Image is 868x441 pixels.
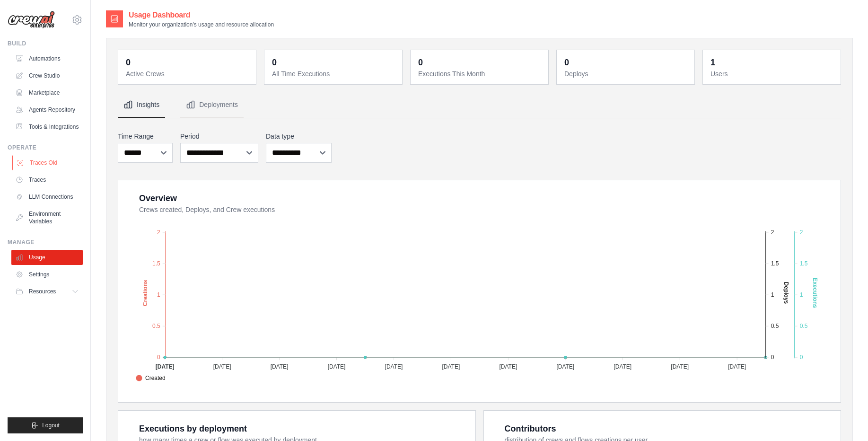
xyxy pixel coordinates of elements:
[812,278,818,308] text: Executions
[157,354,160,361] tspan: 0
[157,229,160,236] tspan: 2
[328,363,346,370] tspan: [DATE]
[442,363,460,370] tspan: [DATE]
[771,260,779,267] tspan: 1.5
[11,206,83,229] a: Environment Variables
[783,282,789,304] text: Deploys
[139,205,829,214] dt: Crews created, Deploys, and Crew executions
[499,363,517,370] tspan: [DATE]
[728,363,746,370] tspan: [DATE]
[118,132,173,141] label: Time Range
[11,172,83,187] a: Traces
[8,144,83,151] div: Operate
[152,260,160,267] tspan: 1.5
[800,323,808,329] tspan: 0.5
[139,422,247,435] div: Executions by deployment
[11,119,83,134] a: Tools & Integrations
[614,363,631,370] tspan: [DATE]
[385,363,403,370] tspan: [DATE]
[8,238,83,246] div: Manage
[152,323,160,329] tspan: 0.5
[129,9,274,21] h2: Usage Dashboard
[213,363,231,370] tspan: [DATE]
[710,56,715,69] div: 1
[556,363,574,370] tspan: [DATE]
[29,288,56,295] span: Resources
[710,69,835,79] dt: Users
[136,374,166,382] span: Created
[11,85,83,100] a: Marketplace
[272,69,396,79] dt: All Time Executions
[126,69,250,79] dt: Active Crews
[800,229,803,236] tspan: 2
[8,417,83,433] button: Logout
[800,354,803,361] tspan: 0
[800,291,803,298] tspan: 1
[771,323,779,329] tspan: 0.5
[11,250,83,265] a: Usage
[180,92,244,118] button: Deployments
[8,11,55,29] img: Logo
[771,229,774,236] tspan: 2
[139,192,177,205] div: Overview
[771,354,774,361] tspan: 0
[564,69,689,79] dt: Deploys
[11,51,83,66] a: Automations
[266,132,332,141] label: Data type
[418,69,543,79] dt: Executions This Month
[157,291,160,298] tspan: 1
[800,260,808,267] tspan: 1.5
[11,68,83,83] a: Crew Studio
[156,363,175,370] tspan: [DATE]
[118,92,165,118] button: Insights
[118,92,841,118] nav: Tabs
[11,102,83,117] a: Agents Repository
[126,56,131,69] div: 0
[180,132,258,141] label: Period
[272,56,277,69] div: 0
[11,189,83,204] a: LLM Connections
[8,40,83,47] div: Build
[12,155,84,170] a: Traces Old
[418,56,423,69] div: 0
[671,363,689,370] tspan: [DATE]
[505,422,556,435] div: Contributors
[42,422,60,429] span: Logout
[271,363,289,370] tspan: [DATE]
[142,280,149,306] text: Creations
[11,267,83,282] a: Settings
[11,284,83,299] button: Resources
[564,56,569,69] div: 0
[771,291,774,298] tspan: 1
[129,21,274,28] p: Monitor your organization's usage and resource allocation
